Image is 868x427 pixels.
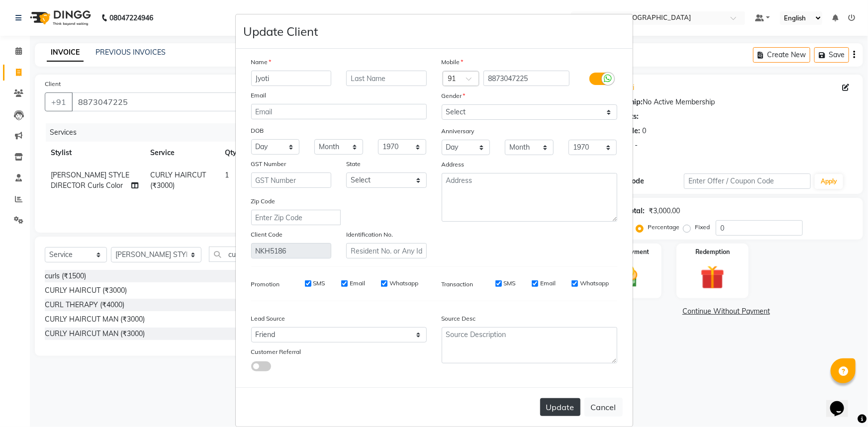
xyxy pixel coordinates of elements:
button: Cancel [584,398,623,417]
label: SMS [313,279,325,288]
input: Email [251,104,427,119]
label: Customer Referral [251,347,301,356]
label: Anniversary [442,127,475,136]
label: Transaction [442,280,474,289]
input: Client Code [251,243,332,258]
label: Email [350,279,365,288]
label: Source Desc [442,314,476,323]
input: Resident No. or Any Id [346,243,427,258]
label: Zip Code [251,197,276,206]
label: Email [251,91,267,100]
label: Identification No. [346,230,393,239]
label: Gender [442,91,466,100]
input: Enter Zip Code [251,210,341,225]
label: Email [540,279,556,288]
label: GST Number [251,160,287,169]
iframe: chat widget [826,387,858,417]
label: DOB [251,126,264,135]
input: GST Number [251,172,332,188]
label: Whatsapp [580,279,609,288]
label: State [346,160,361,169]
label: Lead Source [251,314,286,323]
label: SMS [504,279,516,288]
label: Address [442,160,465,169]
button: Update [540,398,580,416]
label: Name [251,58,272,67]
h4: Update Client [244,22,318,40]
label: Whatsapp [389,279,418,288]
label: Mobile [442,58,464,67]
label: Promotion [251,280,280,289]
input: Last Name [346,71,427,86]
input: Mobile [483,71,570,86]
label: Client Code [251,230,283,239]
input: First Name [251,71,332,86]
